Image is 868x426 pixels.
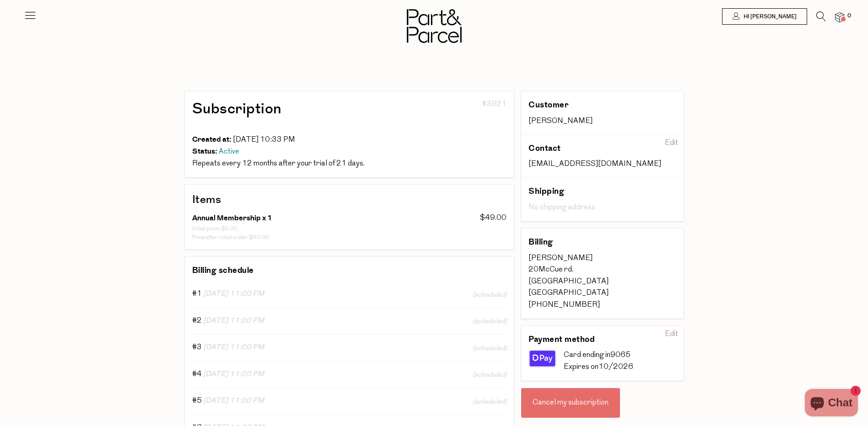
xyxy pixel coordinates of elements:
[528,288,676,299] div: [GEOGRAPHIC_DATA]
[473,290,507,300] span: (scheduled)
[192,225,399,234] div: :
[267,213,272,224] span: 1
[802,389,861,419] inbox-online-store-chat: Shopify online store chat
[473,370,507,380] span: (scheduled)
[528,333,647,346] h3: Payment method
[203,290,264,298] span: [DATE] 11:00 PM
[528,236,647,249] h3: Billing
[219,148,239,155] span: Active
[192,99,399,119] h1: Subscription
[480,214,507,222] span: $49.00
[528,160,661,168] span: [EMAIL_ADDRESS][DOMAIN_NAME]
[835,12,844,22] a: 0
[564,363,598,371] span: Expires on
[192,160,241,167] span: Repeats every
[192,213,261,224] span: Annual Membership
[203,397,264,405] span: [DATE] 11:00 PM
[473,343,507,354] span: (scheduled)
[473,397,507,407] span: (scheduled)
[242,160,363,167] span: 21 days
[192,264,254,277] h3: Billing schedule
[661,136,682,151] div: Edit
[203,344,264,351] span: [DATE] 11:00 PM
[249,235,269,240] span: $49.00
[203,371,264,378] span: [DATE] 11:00 PM
[192,235,248,240] span: Price after initial order
[192,134,232,145] span: Created at:
[528,299,676,311] div: [PHONE_NUMBER]
[661,327,682,342] div: Edit
[192,290,202,298] span: #1
[203,317,264,325] span: [DATE] 11:00 PM
[521,388,620,418] div: Cancel my subscription
[564,351,610,359] span: Card ending in
[192,371,202,378] span: #4
[528,117,593,125] span: [PERSON_NAME]
[528,99,647,112] h3: Customer
[192,226,220,232] span: Initial price
[192,317,202,325] span: #2
[407,9,462,43] img: Part&Parcel
[528,142,647,155] h3: Contact
[192,397,202,405] span: #5
[192,234,399,242] div: :
[262,213,266,224] span: x
[192,192,507,208] h2: Items
[741,13,797,21] span: Hi [PERSON_NAME]
[473,316,507,327] span: (scheduled)
[192,158,507,170] div: .
[722,8,807,25] a: Hi [PERSON_NAME]
[221,226,237,232] span: $0.00
[192,344,202,351] span: #3
[564,350,676,373] div: 9065 10/2026
[528,276,676,288] div: [GEOGRAPHIC_DATA]
[233,136,295,144] span: [DATE] 10:33 PM
[528,185,647,198] h3: Shipping
[528,264,676,276] div: 20McCue rd.
[406,99,507,134] div: #3921
[192,146,217,157] span: Status:
[528,202,676,214] div: No shipping address
[528,253,676,265] div: [PERSON_NAME]
[845,12,853,20] span: 0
